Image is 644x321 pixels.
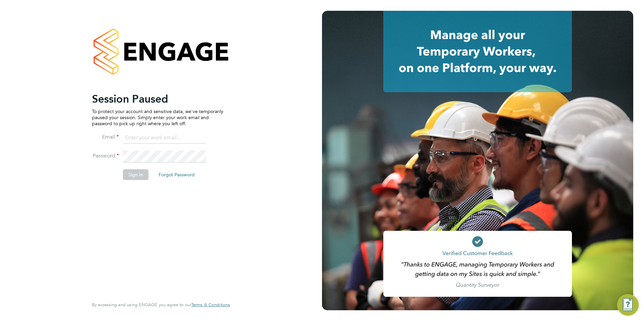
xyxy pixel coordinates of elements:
button: Engage Resource Center [617,294,639,316]
h2: Session Paused [92,92,223,106]
button: Forgot Password [153,169,200,180]
span: By accessing and using ENGAGE you agree to our [92,302,230,308]
input: Enter your work email... [123,132,206,144]
button: Sign In [123,169,149,180]
a: Terms & Conditions [191,302,230,308]
p: To protect your account and sensitive data, we've temporarily paused your session. Simply enter y... [92,108,223,127]
label: Password [92,152,119,159]
label: Email [92,134,119,141]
